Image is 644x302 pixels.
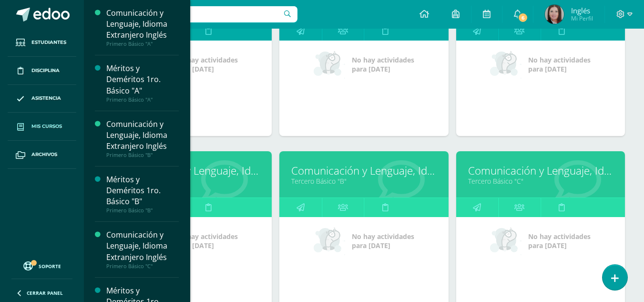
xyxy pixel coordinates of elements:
[468,163,613,178] a: Comunicación y Lenguaje, Idioma Extranjero Inglés
[106,152,179,158] div: Primero Básico "B"
[8,141,76,169] a: Archivos
[106,63,179,103] a: Méritos y Deméritos 1ro. Básico "A"Primero Básico "A"
[106,8,179,41] div: Comunicación y Lenguaje, Idioma Extranjero Inglés
[31,151,57,158] span: Archivos
[106,63,179,96] div: Méritos y Deméritos 1ro. Básico "A"
[106,263,179,270] div: Primero Básico "C"
[106,119,179,158] a: Comunicación y Lenguaje, Idioma Extranjero InglésPrimero Básico "B"
[528,232,591,250] span: No hay actividades para [DATE]
[518,12,528,23] span: 6
[8,29,76,57] a: Estudiantes
[106,119,179,152] div: Comunicación y Lenguaje, Idioma Extranjero Inglés
[468,177,613,186] a: Tercero Básico "C"
[490,227,521,255] img: no_activities_small.png
[528,55,591,73] span: No hay actividades para [DATE]
[31,94,61,102] span: Asistencia
[106,174,179,207] div: Méritos y Deméritos 1ro. Básico "B"
[291,177,436,186] a: Tercero Básico "B"
[31,123,62,130] span: Mis cursos
[352,55,414,73] span: No hay actividades para [DATE]
[490,50,521,79] img: no_activities_small.png
[106,207,179,214] div: Primero Básico "B"
[90,6,297,22] input: Busca un usuario...
[545,5,564,24] img: e03ec1ec303510e8e6f60bf4728ca3bf.png
[39,263,61,270] span: Soporte
[571,14,593,22] span: Mi Perfil
[175,55,238,73] span: No hay actividades para [DATE]
[27,290,63,296] span: Cerrar panel
[106,8,179,47] a: Comunicación y Lenguaje, Idioma Extranjero InglésPrimero Básico "A"
[106,96,179,103] div: Primero Básico "A"
[31,39,66,46] span: Estudiantes
[31,67,60,74] span: Disciplina
[11,259,72,272] a: Soporte
[106,229,179,262] div: Comunicación y Lenguaje, Idioma Extranjero Inglés
[106,174,179,214] a: Méritos y Deméritos 1ro. Básico "B"Primero Básico "B"
[106,229,179,269] a: Comunicación y Lenguaje, Idioma Extranjero InglésPrimero Básico "C"
[8,85,76,113] a: Asistencia
[291,163,436,178] a: Comunicación y Lenguaje, Idioma Extranjero Inglés
[8,57,76,85] a: Disciplina
[571,6,593,15] span: Inglés
[106,41,179,47] div: Primero Básico "A"
[314,50,345,79] img: no_activities_small.png
[352,232,414,250] span: No hay actividades para [DATE]
[314,227,345,255] img: no_activities_small.png
[175,232,238,250] span: No hay actividades para [DATE]
[8,113,76,141] a: Mis cursos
